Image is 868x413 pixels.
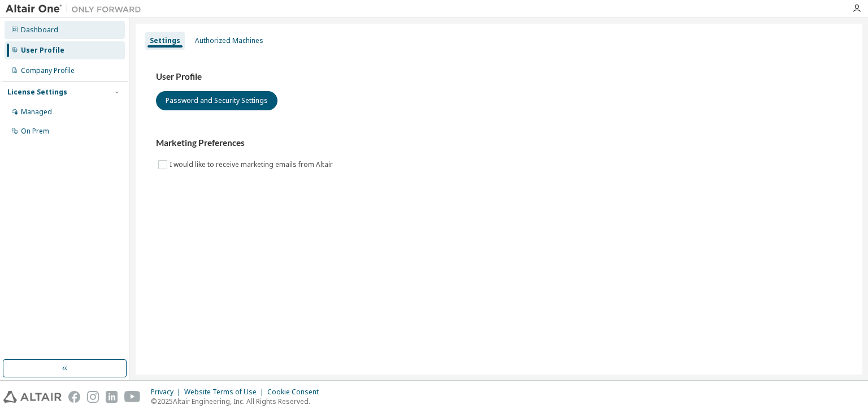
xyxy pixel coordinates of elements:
[156,137,842,149] h3: Marketing Preferences
[21,46,64,55] div: User Profile
[151,397,325,406] p: © 2025 Altair Engineering, Inc. All Rights Reserved.
[156,91,277,110] button: Password and Security Settings
[21,107,52,117] div: Managed
[267,388,325,397] div: Cookie Consent
[87,391,99,403] img: instagram.svg
[6,3,147,15] img: Altair One
[7,88,67,97] div: License Settings
[151,388,184,397] div: Privacy
[3,391,62,403] img: altair_logo.svg
[21,66,75,75] div: Company Profile
[21,25,58,35] div: Dashboard
[150,36,180,45] div: Settings
[68,391,80,403] img: facebook.svg
[170,158,335,171] label: I would like to receive marketing emails from Altair
[106,391,118,403] img: linkedin.svg
[184,388,267,397] div: Website Terms of Use
[124,391,141,403] img: youtube.svg
[21,127,49,136] div: On Prem
[195,36,263,45] div: Authorized Machines
[156,71,842,83] h3: User Profile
